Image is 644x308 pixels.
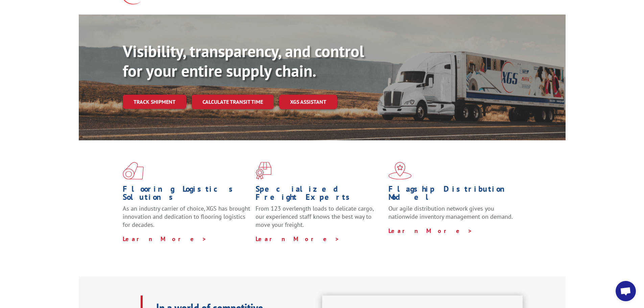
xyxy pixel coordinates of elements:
span: Our agile distribution network gives you nationwide inventory management on demand. [388,205,513,220]
a: Calculate transit time [192,95,274,109]
div: Open chat [616,281,636,301]
h1: Specialized Freight Experts [256,185,383,205]
a: Learn More > [256,235,340,243]
a: Track shipment [123,95,186,109]
img: xgs-icon-focused-on-flooring-red [256,162,271,180]
span: As an industry carrier of choice, XGS has brought innovation and dedication to flooring logistics... [123,205,250,229]
h1: Flooring Logistics Solutions [123,185,251,205]
a: XGS ASSISTANT [279,95,337,109]
h1: Flagship Distribution Model [388,185,516,205]
img: xgs-icon-total-supply-chain-intelligence-red [123,162,144,180]
b: Visibility, transparency, and control for your entire supply chain. [123,41,364,81]
img: xgs-icon-flagship-distribution-model-red [388,162,412,180]
p: From 123 overlength loads to delicate cargo, our experienced staff knows the best way to move you... [256,205,383,235]
a: Learn More > [388,227,473,235]
a: Learn More > [123,235,207,243]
